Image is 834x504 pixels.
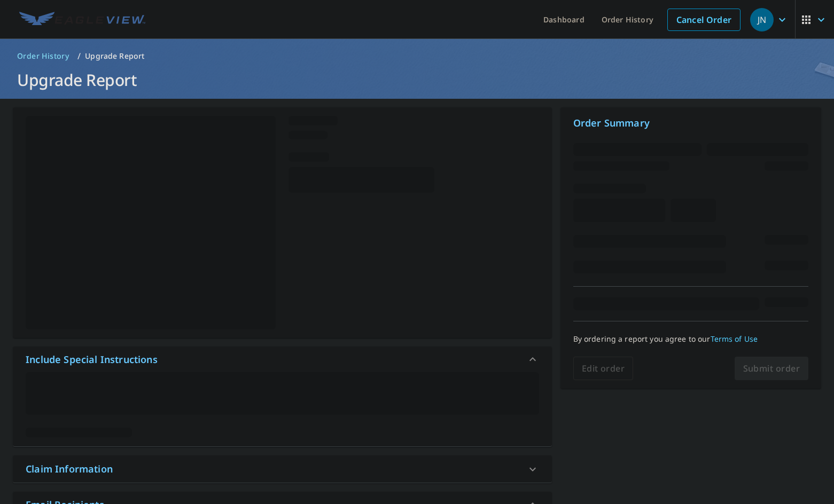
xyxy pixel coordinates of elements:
li: / [77,50,81,62]
div: Claim Information [13,455,552,483]
div: Include Special Instructions [26,352,158,367]
div: JN [750,8,774,31]
a: Cancel Order [667,9,741,31]
h1: Upgrade Report [13,69,821,91]
p: By ordering a report you agree to our [573,334,808,344]
p: Upgrade Report [85,51,144,61]
a: Order History [13,48,73,65]
img: EV Logo [19,12,145,28]
a: Terms of Use [711,334,758,344]
div: Include Special Instructions [13,346,552,372]
p: Order Summary [573,116,808,130]
div: Claim Information [26,462,113,476]
nav: breadcrumb [13,48,821,65]
span: Order History [17,51,69,61]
